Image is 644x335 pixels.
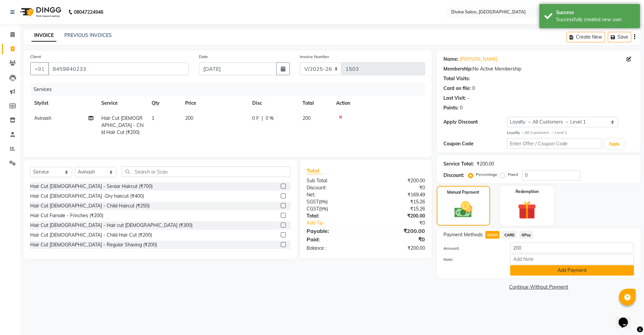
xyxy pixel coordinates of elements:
div: Coupon Code [443,140,507,147]
span: Hair Cut [DEMOGRAPHIC_DATA] - Child Hair Cut (₹200) [101,115,144,135]
div: ₹15.26 [366,198,430,205]
div: ( ) [302,198,366,205]
label: Date [199,54,208,60]
span: 9% [320,206,327,211]
th: Disc [248,96,299,111]
div: Hair Cut [DEMOGRAPHIC_DATA] - Child Haircut (₹250) [30,202,150,209]
iframe: chat widget [616,308,637,328]
th: Stylist [30,96,97,111]
div: ₹200.00 [366,177,430,184]
div: No Active Membership [443,65,634,73]
span: 200 [185,115,193,121]
div: All Customers → Level 1 [507,130,634,136]
div: Membership: [443,65,473,73]
span: CASH [485,231,500,239]
a: [PERSON_NAME] [460,56,497,63]
button: Apply [605,139,624,149]
div: ₹0 [366,184,430,191]
label: Client [30,54,41,60]
div: ₹200.00 [366,227,430,235]
button: Create New [567,32,605,42]
label: Manual Payment [447,189,479,195]
span: | [262,115,263,122]
a: INVOICE [32,30,56,42]
div: ( ) [302,205,366,212]
th: Qty [148,96,181,111]
input: Search or Scan [122,166,290,177]
img: _gift.svg [512,199,542,222]
div: 0 [472,85,475,92]
span: 0 F [252,115,259,122]
a: PREVIOUS INVOICES [64,32,112,38]
span: 200 [303,115,311,121]
label: Fixed [508,172,518,178]
button: Save [608,32,631,42]
input: Search by Name/Mobile/Email/Code [48,62,189,75]
div: Hair Cut [DEMOGRAPHIC_DATA] - Child Hair Cut (₹200) [30,232,152,239]
label: Percentage [476,172,497,178]
img: _cash.svg [449,199,478,220]
button: Add Payment [510,265,634,276]
div: Paid: [302,235,366,243]
label: Redemption [516,189,539,195]
span: Total [307,167,322,174]
div: ₹200.00 [477,160,494,167]
div: Net: [302,191,366,198]
div: Hair Cut [DEMOGRAPHIC_DATA] -Dry haircut (₹400) [30,193,144,200]
div: Service Total: [443,160,474,167]
a: Add Tip [302,220,376,227]
div: Apply Discount [443,118,507,126]
div: Name: [443,56,459,63]
span: CGST [307,206,319,212]
button: +91 [30,62,49,75]
th: Service [97,96,148,111]
div: Hair Cut [DEMOGRAPHIC_DATA] - Hair cut [DEMOGRAPHIC_DATA] (₹300) [30,222,193,229]
label: Note: [438,256,505,262]
span: 9% [320,199,326,204]
div: ₹15.26 [366,205,430,212]
span: 1 [152,115,154,121]
div: Sub Total: [302,177,366,184]
span: 0 % [266,115,274,122]
span: SGST [307,199,319,205]
div: Success [556,9,635,16]
input: Enter Offer / Coupon Code [507,138,602,149]
th: Total [299,96,332,111]
label: Amount: [438,245,505,251]
div: ₹169.49 [366,191,430,198]
span: Avinash [34,115,51,121]
div: Hair Cut Famale - Frinches (₹200) [30,212,103,219]
div: Payable: [302,227,366,235]
th: Action [332,96,425,111]
img: logo [17,3,63,21]
div: Discount: [443,172,464,179]
div: ₹200.00 [366,212,430,220]
b: 08047224946 [74,3,103,21]
div: Total: [302,212,366,220]
div: Total Visits: [443,75,470,82]
th: Price [181,96,248,111]
input: Amount [510,243,634,253]
div: ₹0 [366,235,430,243]
strong: Loyalty → [507,130,525,135]
div: 0 [460,104,463,111]
a: Continue Without Payment [438,284,639,291]
div: ₹0 [376,220,430,227]
div: Hair Cut [DEMOGRAPHIC_DATA] - Regular Shaving (₹200) [30,241,157,248]
div: - [467,95,469,102]
label: Invoice Number [300,54,329,60]
div: Last Visit: [443,95,466,102]
div: Services [31,83,430,96]
div: ₹200.00 [366,245,430,252]
div: Points: [443,104,459,111]
div: Successfully created new user. [556,16,635,23]
span: GPay [519,231,533,239]
div: Card on file: [443,85,471,92]
input: Add Note [510,254,634,265]
div: Hair Cut [DEMOGRAPHIC_DATA] - Seniar Haircut (₹700) [30,183,153,190]
div: Balance : [302,245,366,252]
div: Discount: [302,184,366,191]
span: Payment Methods [443,231,483,238]
span: CARD [502,231,517,239]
